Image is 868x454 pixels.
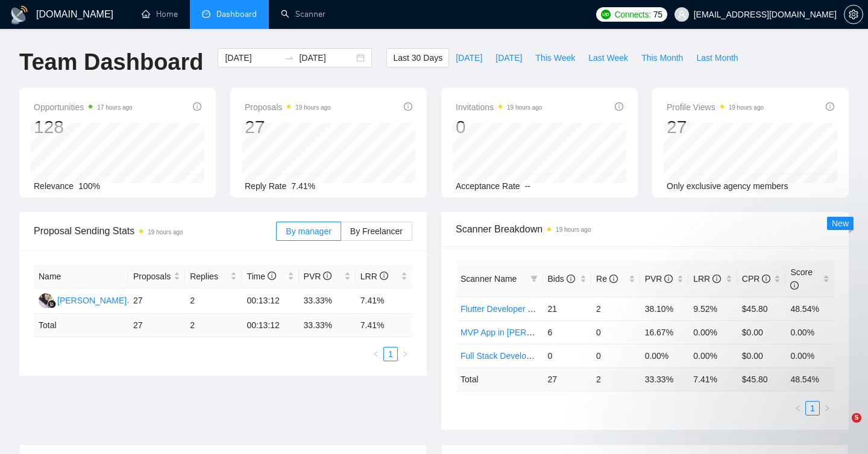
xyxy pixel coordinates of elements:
a: Full Stack Developer - [PERSON_NAME] [461,351,615,361]
button: left [369,347,383,361]
time: 19 hours ago [556,226,591,233]
td: $0.00 [737,320,786,344]
span: info-circle [826,102,834,111]
span: info-circle [762,275,770,283]
span: Profile Views [667,100,764,114]
td: 2 [185,288,242,314]
span: Last Week [588,51,628,64]
span: [DATE] [456,51,482,64]
span: Dashboard [216,9,257,19]
span: 75 [653,8,662,21]
iframe: Intercom live chat [827,413,856,442]
span: Proposals [133,270,171,283]
span: Proposal Sending Stats [34,223,276,238]
td: 16.67% [640,320,689,344]
span: Last 30 Days [393,51,442,64]
button: This Week [529,48,582,67]
span: By Freelancer [350,226,403,236]
span: Proposals [245,100,331,114]
li: 1 [383,347,398,361]
td: 9.52% [688,297,737,320]
td: Total [456,367,542,391]
button: Last Week [582,48,635,67]
span: Bids [547,274,574,284]
span: PVR [645,274,673,284]
span: LRR [693,274,721,284]
span: info-circle [712,275,721,283]
span: Relevance [34,181,74,191]
td: 0 [591,344,640,367]
span: info-circle [323,272,332,280]
td: 33.33% [299,288,356,314]
span: This Week [535,51,575,64]
td: $45.80 [737,297,786,320]
div: 128 [34,116,133,138]
td: 0.00% [785,320,834,344]
div: 27 [667,116,764,138]
span: Opportunities [34,100,133,114]
td: 2 [591,367,640,391]
button: Last 30 Days [386,48,449,67]
button: Last Month [690,48,744,67]
span: info-circle [609,275,618,283]
span: By manager [286,226,331,236]
span: Invitations [456,100,542,114]
td: 2 [591,297,640,320]
th: Name [34,265,128,288]
span: info-circle [664,275,673,283]
a: 1 [384,347,397,361]
span: Connects: [614,8,650,21]
time: 19 hours ago [295,104,330,111]
img: logo [10,5,29,25]
span: PVR [304,272,332,281]
span: info-circle [268,272,276,280]
li: Previous Page [369,347,383,361]
button: This Month [635,48,690,67]
span: Score [790,267,813,290]
span: Re [596,274,618,284]
span: New [832,219,849,228]
td: 48.54% [785,297,834,320]
span: info-circle [615,102,623,111]
button: setting [844,5,863,24]
td: 38.10% [640,297,689,320]
th: Proposals [128,265,185,288]
time: 19 hours ago [507,104,542,111]
img: FF [39,293,54,308]
span: 5 [852,413,861,423]
span: info-circle [404,102,412,111]
td: 27 [128,288,185,314]
span: setting [844,10,863,19]
div: 27 [245,116,331,138]
span: This Month [641,51,683,64]
td: 27 [128,314,185,337]
span: left [373,350,380,358]
span: right [401,350,409,358]
a: MVP App in [PERSON_NAME] [461,328,576,337]
td: 7.41 % [356,314,412,337]
span: info-circle [790,281,799,290]
span: user [678,10,686,19]
div: 0 [456,116,542,138]
td: 7.41% [356,288,412,314]
td: 33.33 % [299,314,356,337]
button: [DATE] [489,48,529,67]
td: 0.00% [688,320,737,344]
time: 19 hours ago [729,104,764,111]
a: Flutter Developer - [PERSON_NAME] [461,304,602,314]
div: [PERSON_NAME] [57,294,127,307]
a: FF[PERSON_NAME] [39,295,127,305]
span: info-circle [380,272,388,280]
td: Total [34,314,128,337]
span: info-circle [193,102,201,111]
th: Replies [185,265,242,288]
td: 0 [542,344,591,367]
span: swap-right [285,53,294,63]
li: Next Page [398,347,412,361]
span: filter [528,270,540,288]
td: 00:13:12 [242,288,298,314]
td: 0 [591,320,640,344]
span: Acceptance Rate [456,181,520,191]
input: End date [299,51,354,64]
td: 6 [542,320,591,344]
